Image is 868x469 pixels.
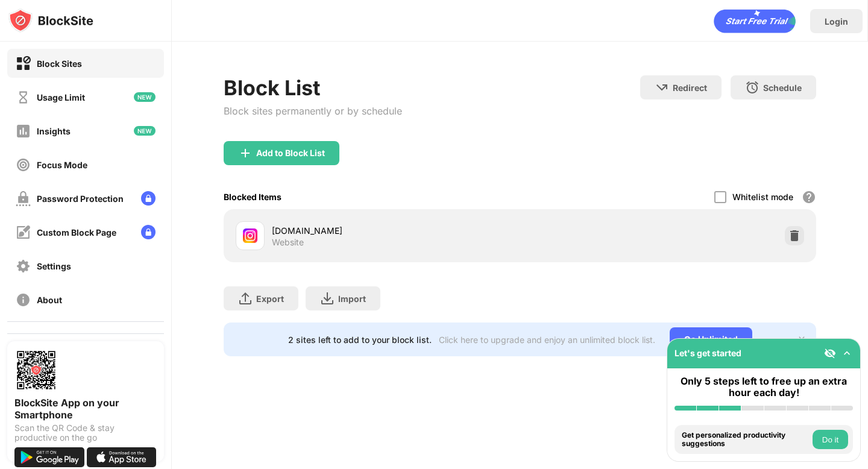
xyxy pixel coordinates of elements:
div: Usage Limit [37,92,85,102]
div: Block Sites [37,58,82,69]
div: Custom Block Page [37,227,116,238]
div: Export [256,294,284,304]
div: Password Protection [37,194,124,204]
img: insights-off.svg [16,124,31,139]
div: 2 sites left to add to your block list. [288,335,432,345]
div: Login [825,16,848,27]
img: about-off.svg [16,292,31,307]
div: Block List [224,75,402,100]
img: logo-blocksite.svg [8,8,93,33]
img: settings-off.svg [16,259,31,274]
img: omni-setup-toggle.svg [841,347,853,359]
div: animation [714,9,796,33]
div: About [37,295,62,305]
div: Import [338,294,366,304]
img: download-on-the-app-store.svg [87,447,157,467]
div: Add to Block List [256,148,325,158]
img: block-on.svg [16,56,31,71]
div: Website [272,237,304,248]
img: lock-menu.svg [141,191,156,206]
button: Do it [813,430,848,449]
div: Insights [37,126,71,136]
img: focus-off.svg [16,157,31,172]
div: Let's get started [675,348,741,358]
img: new-icon.svg [134,126,156,136]
div: Click here to upgrade and enjoy an unlimited block list. [439,335,655,345]
div: Schedule [763,83,802,93]
div: Get personalized productivity suggestions [682,431,810,449]
img: x-button.svg [797,335,807,344]
div: Settings [37,261,71,271]
img: get-it-on-google-play.svg [14,447,84,467]
img: options-page-qr-code.png [14,348,58,392]
div: Go Unlimited [670,327,752,351]
img: eye-not-visible.svg [824,347,836,359]
div: BlockSite App on your Smartphone [14,397,157,421]
div: Only 5 steps left to free up an extra hour each day! [675,376,853,398]
div: Block sites permanently or by schedule [224,105,402,117]
img: new-icon.svg [134,92,156,102]
div: Whitelist mode [732,192,793,202]
div: Redirect [673,83,707,93]
div: Scan the QR Code & stay productive on the go [14,423,157,442]
div: Focus Mode [37,160,87,170]
img: password-protection-off.svg [16,191,31,206]
div: [DOMAIN_NAME] [272,224,520,237]
img: time-usage-off.svg [16,90,31,105]
img: lock-menu.svg [141,225,156,239]
div: Blocked Items [224,192,281,202]
img: favicons [243,228,257,243]
img: customize-block-page-off.svg [16,225,31,240]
